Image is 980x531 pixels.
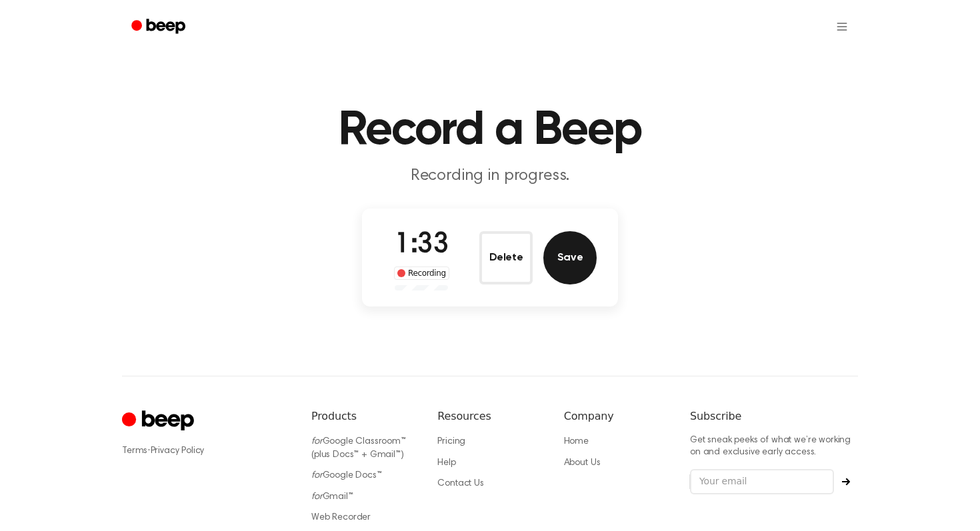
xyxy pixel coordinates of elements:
[234,165,746,187] p: Recording in progress.
[395,231,448,259] span: 1:33
[690,408,858,424] h6: Subscribe
[437,458,455,468] a: Help
[311,408,416,424] h6: Products
[311,437,406,460] a: forGoogle Classroom™ (plus Docs™ + Gmail™)
[311,471,382,480] a: forGoogle Docs™
[311,437,323,446] i: for
[149,107,831,155] h1: Record a Beep
[437,408,542,424] h6: Resources
[394,266,449,280] div: Recording
[564,408,669,424] h6: Company
[543,231,597,284] button: Save Audio Record
[564,437,589,446] a: Home
[479,231,533,284] button: Delete Audio Record
[834,478,858,486] button: Subscribe
[311,492,353,502] a: forGmail™
[122,14,197,40] a: Beep
[151,446,205,456] a: Privacy Policy
[122,408,197,434] a: Cruip
[437,479,483,488] a: Contact Us
[437,437,465,446] a: Pricing
[690,469,834,494] input: Your email
[826,11,858,43] button: Open menu
[311,513,371,522] a: Web Recorder
[122,444,290,458] div: ·
[311,471,323,480] i: for
[690,435,858,458] p: Get sneak peeks of what we’re working on and exclusive early access.
[122,446,147,456] a: Terms
[564,458,601,468] a: About Us
[311,492,323,502] i: for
